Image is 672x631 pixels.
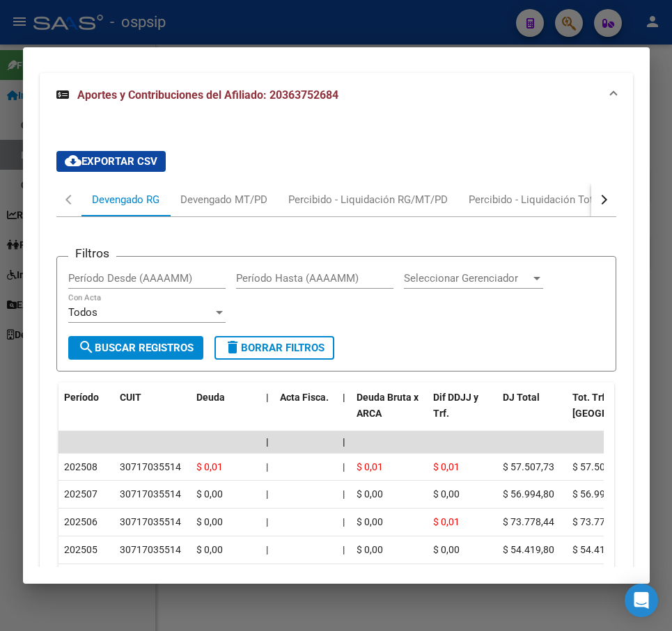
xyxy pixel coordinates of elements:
[64,488,97,500] span: 202507
[337,383,351,444] datatable-header-cell: |
[351,383,428,444] datatable-header-cell: Deuda Bruta x ARCA
[343,436,345,447] span: |
[92,192,159,207] div: Devengado RG
[469,192,602,207] div: Percibido - Liquidación Total
[625,584,658,617] div: Open Intercom Messenger
[120,459,181,475] div: 30717035514
[433,488,460,500] span: $ 0,00
[114,383,191,444] datatable-header-cell: CUIT
[503,488,554,500] span: $ 56.994,80
[428,383,497,444] datatable-header-cell: Dif DDJJ y Trf.
[56,151,166,172] button: Exportar CSV
[260,383,274,444] datatable-header-cell: |
[357,392,419,419] span: Deuda Bruta x ARCA
[214,336,334,360] button: Borrar Filtros
[433,516,460,527] span: $ 0,01
[280,392,329,403] span: Acta Fisca.
[572,544,624,555] span: $ 54.419,80
[65,155,157,168] span: Exportar CSV
[266,516,268,527] span: |
[343,488,345,500] span: |
[343,461,345,472] span: |
[288,192,448,207] div: Percibido - Liquidación RG/MT/PD
[120,486,181,502] div: 30717035514
[64,392,99,403] span: Período
[64,461,97,472] span: 202508
[196,392,225,403] span: Deuda
[65,152,81,169] mat-icon: cloud_download
[196,544,223,555] span: $ 0,00
[433,461,460,472] span: $ 0,01
[357,544,383,555] span: $ 0,00
[404,272,531,285] span: Seleccionar Gerenciador
[64,516,97,527] span: 202506
[503,461,554,472] span: $ 57.507,73
[572,516,624,527] span: $ 73.778,43
[572,461,624,472] span: $ 57.507,72
[78,339,95,356] mat-icon: search
[58,383,114,444] datatable-header-cell: Período
[343,544,345,555] span: |
[68,246,116,261] h3: Filtros
[77,88,338,102] span: Aportes y Contribuciones del Afiliado: 20363752684
[266,392,269,403] span: |
[266,461,268,472] span: |
[572,488,624,500] span: $ 56.994,80
[357,488,383,500] span: $ 0,00
[120,514,181,530] div: 30717035514
[68,306,97,319] span: Todos
[224,339,241,356] mat-icon: delete
[433,544,460,555] span: $ 0,00
[196,516,223,527] span: $ 0,00
[78,342,194,354] span: Buscar Registros
[120,542,181,558] div: 30717035514
[497,383,567,444] datatable-header-cell: DJ Total
[120,392,141,403] span: CUIT
[343,392,345,403] span: |
[503,544,554,555] span: $ 54.419,80
[433,392,478,419] span: Dif DDJJ y Trf.
[266,488,268,500] span: |
[40,73,633,118] mat-expansion-panel-header: Aportes y Contribuciones del Afiliado: 20363752684
[503,516,554,527] span: $ 73.778,44
[64,544,97,555] span: 202505
[191,383,260,444] datatable-header-cell: Deuda
[68,336,203,360] button: Buscar Registros
[503,392,540,403] span: DJ Total
[567,383,636,444] datatable-header-cell: Tot. Trf. Bruto
[266,436,269,447] span: |
[196,488,223,500] span: $ 0,00
[180,192,267,207] div: Devengado MT/PD
[266,544,268,555] span: |
[357,461,383,472] span: $ 0,01
[343,516,345,527] span: |
[196,461,223,472] span: $ 0,01
[224,342,325,354] span: Borrar Filtros
[572,392,667,419] span: Tot. Trf. [GEOGRAPHIC_DATA]
[274,383,337,444] datatable-header-cell: Acta Fisca.
[357,516,383,527] span: $ 0,00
